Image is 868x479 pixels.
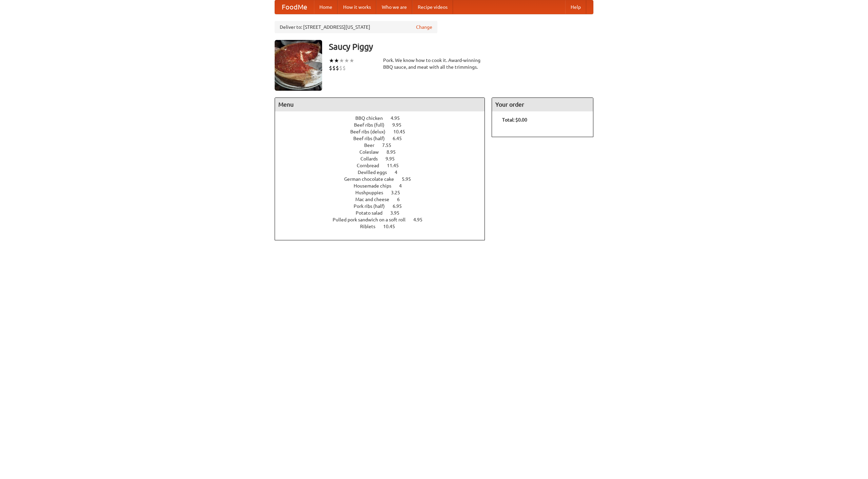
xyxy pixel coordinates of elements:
span: Coleslaw [359,149,386,155]
a: Pulled pork sandwich on a soft roll 4.95 [333,217,435,222]
a: Change [416,24,432,30]
span: 6.45 [393,136,409,141]
img: angular.jpg [275,40,322,91]
a: Devilled eggs 4 [358,170,410,175]
span: Potato salad [356,210,389,216]
a: Pork ribs (half) 6.95 [354,203,414,209]
li: ★ [334,57,339,64]
a: Cornbread 11.45 [357,163,411,168]
div: Pork. We know how to cook it. Award-winning BBQ sauce, and meat with all the trimmings. [383,57,485,70]
span: 3.95 [390,210,406,216]
span: Pork ribs (half) [354,203,392,209]
a: Beef ribs (half) 6.45 [353,136,414,141]
span: 4 [399,183,409,189]
span: 11.45 [387,163,406,168]
span: Mac and cheese [355,197,396,202]
a: Who we are [376,0,412,14]
li: ★ [329,57,334,64]
span: Beef ribs (full) [354,122,391,128]
span: 7.55 [382,143,398,148]
h3: Saucy Piggy [329,40,593,53]
a: Beef ribs (full) 9.95 [354,122,414,128]
span: Beer [364,143,381,148]
a: Help [565,0,586,14]
li: $ [342,64,346,72]
a: How it works [338,0,376,14]
a: German chocolate cake 5.95 [344,176,423,182]
span: 4.95 [413,217,429,222]
span: Devilled eggs [358,170,394,175]
li: $ [339,64,342,72]
li: ★ [339,57,344,64]
span: Beef ribs (half) [353,136,392,141]
span: 6 [397,197,407,202]
a: Recipe videos [412,0,453,14]
span: Pulled pork sandwich on a soft roll [333,217,412,222]
li: ★ [349,57,354,64]
span: 4 [395,170,404,175]
a: Housemade chips 4 [354,183,414,189]
a: Riblets 10.45 [360,224,408,229]
a: Potato salad 3.95 [356,210,412,216]
span: Hushpuppies [355,190,390,195]
span: Housemade chips [354,183,398,189]
span: 5.95 [402,176,418,182]
a: Beer 7.55 [364,143,404,148]
span: 9.95 [392,122,408,128]
span: 3.25 [391,190,407,195]
a: FoodMe [275,0,314,14]
a: Home [314,0,338,14]
span: 10.45 [393,129,412,134]
a: Beef ribs (delux) 10.45 [350,129,418,134]
a: BBQ chicken 4.95 [355,115,412,121]
span: 9.95 [386,156,401,161]
a: Mac and cheese 6 [355,197,412,202]
li: $ [329,64,332,72]
span: 6.95 [393,203,409,209]
li: $ [336,64,339,72]
b: Total: $0.00 [502,117,527,123]
h4: Your order [492,98,593,111]
span: Cornbread [357,163,386,168]
a: Hushpuppies 3.25 [355,190,413,195]
a: Collards 9.95 [360,156,407,161]
span: 8.95 [387,149,402,155]
a: Coleslaw 8.95 [359,149,408,155]
li: $ [332,64,336,72]
span: 10.45 [383,224,402,229]
div: Deliver to: [STREET_ADDRESS][US_STATE] [275,21,437,33]
span: Collards [360,156,384,161]
span: German chocolate cake [344,176,401,182]
span: 4.95 [391,115,407,121]
span: BBQ chicken [355,115,390,121]
span: Beef ribs (delux) [350,129,392,134]
li: ★ [344,57,349,64]
span: Riblets [360,224,382,229]
h4: Menu [275,98,485,111]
